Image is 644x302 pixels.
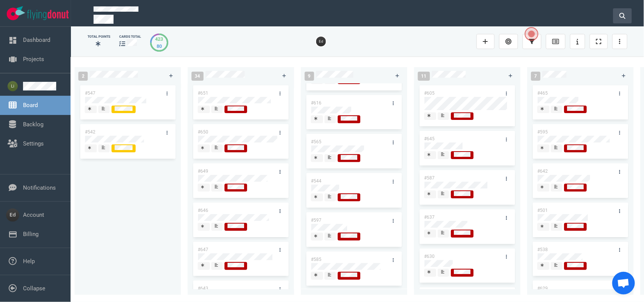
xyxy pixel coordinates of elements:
[538,247,548,252] a: #538
[316,37,326,46] img: 26
[23,56,44,63] a: Projects
[85,129,95,135] a: #542
[78,72,88,81] span: 2
[311,139,322,144] a: #565
[424,136,435,141] a: #645
[23,258,35,265] a: Help
[198,129,209,135] a: #650
[311,218,322,223] a: #597
[198,169,209,174] a: #649
[198,208,209,213] a: #646
[119,34,141,39] div: cards total
[525,27,538,41] button: Open the dialog
[311,100,322,106] a: #616
[23,140,44,147] a: Settings
[23,102,38,109] a: Board
[531,72,541,81] span: 7
[305,72,314,81] span: 9
[424,215,435,220] a: #637
[23,121,43,128] a: Backlog
[198,247,209,252] a: #647
[155,43,163,50] div: 80
[418,72,430,81] span: 11
[23,37,50,43] a: Dashboard
[23,285,45,292] a: Collapse
[538,90,548,96] a: #465
[424,90,435,96] a: #605
[424,175,435,181] a: #587
[311,257,322,262] a: #585
[23,212,44,218] a: Account
[27,10,69,20] img: Flying Donut text logo
[538,286,548,291] a: #629
[311,178,322,184] a: #544
[424,254,435,259] a: #630
[538,169,548,174] a: #642
[155,35,163,43] div: 423
[198,286,209,291] a: #643
[192,72,204,81] span: 34
[612,272,635,294] a: Aprire la chat
[85,90,95,96] a: #547
[198,90,209,96] a: #651
[538,208,548,213] a: #501
[23,231,38,238] a: Billing
[538,129,548,135] a: #595
[23,184,56,191] a: Notifications
[88,34,110,39] div: Total Points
